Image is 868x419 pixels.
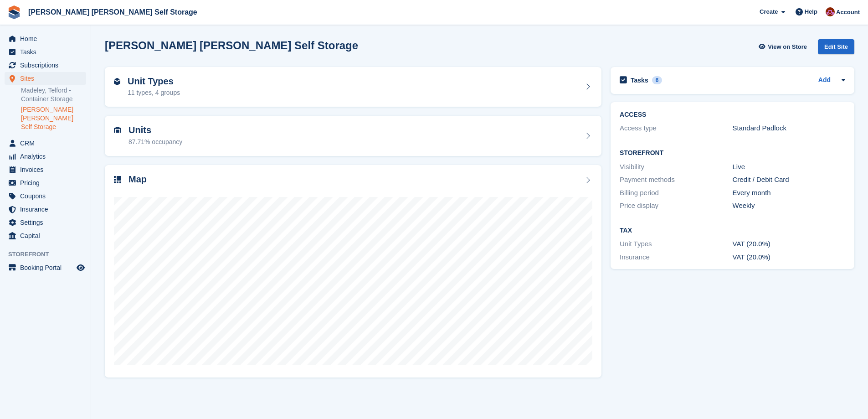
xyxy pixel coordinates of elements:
[818,39,854,58] a: Edit Site
[20,59,75,72] span: Subscriptions
[114,78,120,85] img: unit-type-icn-2b2737a686de81e16bb02015468b77c625bbabd49415b5ef34ead5e3b44a266d.svg
[5,59,86,72] a: menu
[128,76,180,87] h2: Unit Types
[5,72,86,85] a: menu
[5,203,86,216] a: menu
[5,150,86,163] a: menu
[757,39,811,54] a: View on Store
[620,252,732,263] div: Insurance
[20,261,75,274] span: Booking Portal
[20,203,75,216] span: Insurance
[760,7,778,16] span: Create
[128,125,182,135] h2: Units
[733,162,845,172] div: Live
[21,86,86,103] a: Madeley, Telford - Container Storage
[733,201,845,211] div: Weekly
[128,88,180,98] div: 11 types, 4 groups
[620,162,732,172] div: Visibility
[20,176,75,189] span: Pricing
[818,39,854,54] div: Edit Site
[21,105,86,131] a: [PERSON_NAME] [PERSON_NAME] Self Storage
[5,176,86,189] a: menu
[20,163,75,176] span: Invoices
[620,111,845,119] h2: ACCESS
[114,176,121,183] img: map-icn-33ee37083ee616e46c38cad1a60f524a97daa1e2b2c8c0bc3eb3415660979fc1.svg
[620,201,732,211] div: Price display
[75,262,86,273] a: Preview store
[620,175,732,185] div: Payment methods
[5,163,86,176] a: menu
[818,75,831,86] a: Add
[5,32,86,45] a: menu
[5,190,86,202] a: menu
[836,8,860,17] span: Account
[105,39,358,52] h2: [PERSON_NAME] [PERSON_NAME] Self Storage
[733,239,845,249] div: VAT (20.0%)
[20,72,75,85] span: Sites
[7,5,21,19] img: stora-icon-8386f47178a22dfd0bd8f6a31ec36ba5ce8667c1dd55bd0f319d3a0aa187defe.svg
[733,175,845,185] div: Credit / Debit Card
[128,174,147,185] h2: Map
[105,67,601,107] a: Unit Types 11 types, 4 groups
[620,227,845,234] h2: Tax
[20,150,75,163] span: Analytics
[20,216,75,229] span: Settings
[652,76,663,84] div: 6
[20,190,75,202] span: Coupons
[733,188,845,198] div: Every month
[733,252,845,263] div: VAT (20.0%)
[768,42,807,52] span: View on Store
[805,7,817,16] span: Help
[631,76,648,84] h2: Tasks
[105,165,601,378] a: Map
[620,239,732,249] div: Unit Types
[20,32,75,45] span: Home
[25,5,201,20] a: [PERSON_NAME] [PERSON_NAME] Self Storage
[620,150,845,157] h2: Storefront
[5,216,86,229] a: menu
[5,261,86,274] a: menu
[105,116,601,156] a: Units 87.71% occupancy
[826,7,835,16] img: Ben Spickernell
[5,229,86,242] a: menu
[20,137,75,150] span: CRM
[20,46,75,58] span: Tasks
[8,250,91,259] span: Storefront
[20,229,75,242] span: Capital
[620,188,732,198] div: Billing period
[128,137,182,147] div: 87.71% occupancy
[5,137,86,150] a: menu
[5,46,86,58] a: menu
[620,123,732,134] div: Access type
[114,127,121,133] img: unit-icn-7be61d7bf1b0ce9d3e12c5938cc71ed9869f7b940bace4675aadf7bd6d80202e.svg
[733,123,845,134] div: Standard Padlock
